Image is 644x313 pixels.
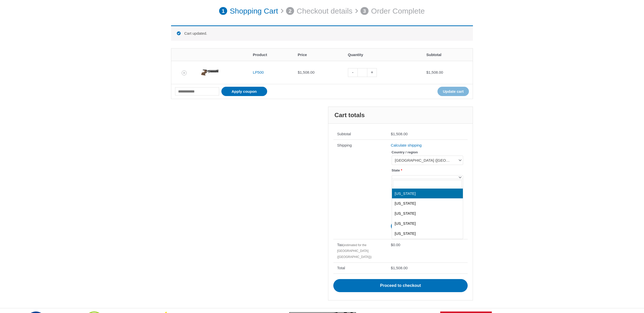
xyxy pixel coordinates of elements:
[294,49,344,61] th: Price
[171,25,473,41] div: Cart updated.
[391,132,408,136] bdi: 1,508.00
[367,68,377,77] a: +
[249,49,294,61] th: Product
[392,198,463,208] li: [US_STATE]
[426,70,443,74] bdi: 1,508.00
[391,266,408,270] bdi: 1,508.00
[297,4,352,18] p: Checkout details
[333,129,387,140] th: Subtotal
[391,143,422,147] a: Calculate shipping
[357,68,367,77] input: Product quantity
[221,87,267,96] button: Apply coupon
[391,222,414,231] button: Update
[182,70,187,75] a: Remove LP500 from cart
[392,149,463,156] label: Country / region
[391,243,393,247] span: $
[423,49,473,61] th: Subtotal
[337,243,372,259] small: (estimated for the [GEOGRAPHIC_DATA] ([GEOGRAPHIC_DATA]))
[391,266,393,270] span: $
[392,218,463,229] li: [US_STATE]
[391,132,393,136] span: $
[333,239,387,262] th: Tax
[286,4,352,18] a: 2 Checkout details
[286,7,294,15] span: 2
[328,107,473,124] h2: Cart totals
[392,156,463,165] span: United States (US)
[426,70,428,74] span: $
[219,7,227,15] span: 1
[348,68,357,77] a: -
[219,4,278,18] a: 1 Shopping Cart
[298,70,300,74] span: $
[333,262,387,274] th: Total
[230,4,278,18] p: Shopping Cart
[392,239,463,249] li: [US_STATE]
[395,158,455,163] span: United States (US)
[392,189,463,199] li: [US_STATE]
[298,70,315,74] bdi: 1,508.00
[333,279,468,292] a: Proceed to checkout
[392,167,463,174] label: State
[333,140,387,239] th: Shipping
[201,64,219,81] img: LP500 Economy
[344,49,423,61] th: Quantity
[437,87,469,96] button: Update cart
[253,70,264,74] a: LP500
[391,243,400,247] bdi: 0.00
[392,229,463,239] li: [US_STATE]
[392,208,463,218] li: [US_STATE]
